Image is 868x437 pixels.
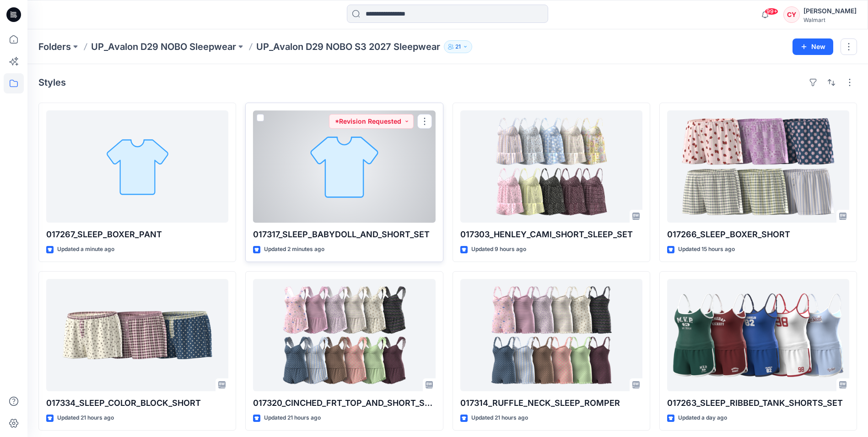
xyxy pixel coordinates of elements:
[765,8,778,15] span: 99+
[264,413,321,423] p: Updated 21 hours ago
[667,228,849,241] p: 017266_SLEEP_BOXER_SHORT
[667,110,849,223] a: 017266_SLEEP_BOXER_SHORT
[783,6,800,23] div: CY
[455,42,461,52] p: 21
[460,110,642,223] a: 017303_HENLEY_CAMI_SHORT_SLEEP_SET
[46,228,228,241] p: 017267_SLEEP_BOXER_PANT
[803,5,857,16] div: [PERSON_NAME]
[253,228,435,241] p: 017317_SLEEP_BABYDOLL_AND_SHORT_SET
[444,40,472,53] button: 21
[256,40,440,53] p: UP_Avalon D29 NOBO S3 2027 Sleepwear
[46,397,228,410] p: 017334_SLEEP_COLOR_BLOCK_SHORT
[57,245,114,254] p: Updated a minute ago
[46,110,228,223] a: 017267_SLEEP_BOXER_PANT
[460,397,642,410] p: 017314_RUFFLE_NECK_SLEEP_ROMPER
[253,110,435,223] a: 017317_SLEEP_BABYDOLL_AND_SHORT_SET
[38,77,66,88] h4: Styles
[678,413,727,423] p: Updated a day ago
[471,413,528,423] p: Updated 21 hours ago
[793,38,833,55] button: New
[91,40,236,53] a: UP_Avalon D29 NOBO Sleepwear
[678,245,735,254] p: Updated 15 hours ago
[460,279,642,391] a: 017314_RUFFLE_NECK_SLEEP_ROMPER
[667,397,849,410] p: 017263_SLEEP_RIBBED_TANK_SHORTS_SET
[253,397,435,410] p: 017320_CINCHED_FRT_TOP_AND_SHORT_SLEEP_SET
[471,245,526,254] p: Updated 9 hours ago
[46,279,228,391] a: 017334_SLEEP_COLOR_BLOCK_SHORT
[253,279,435,391] a: 017320_CINCHED_FRT_TOP_AND_SHORT_SLEEP_SET
[264,245,324,254] p: Updated 2 minutes ago
[803,16,857,23] div: Walmart
[57,413,114,423] p: Updated 21 hours ago
[667,279,849,391] a: 017263_SLEEP_RIBBED_TANK_SHORTS_SET
[38,40,71,53] a: Folders
[460,228,642,241] p: 017303_HENLEY_CAMI_SHORT_SLEEP_SET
